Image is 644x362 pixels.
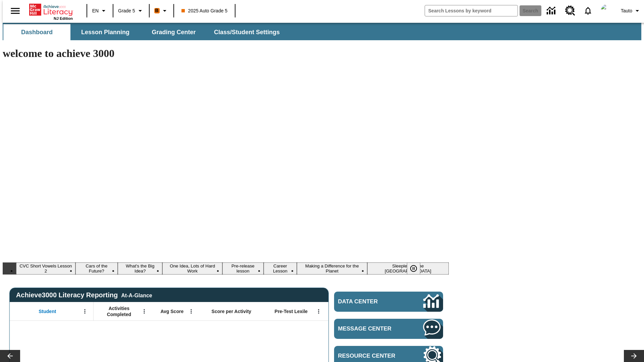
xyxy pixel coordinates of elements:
[275,308,308,314] span: Pre-Test Lexile
[297,262,367,275] button: Slide 7 Making a Difference for the Planet
[118,7,135,14] span: Grade 5
[212,308,252,314] span: Score per Activity
[314,306,324,316] button: Open Menu
[16,291,152,299] span: Achieve3000 Literacy Reporting
[54,16,73,20] span: NJ Edition
[543,2,561,20] a: Data Center
[75,262,118,275] button: Slide 2 Cars of the Future?
[3,24,286,40] div: SubNavbar
[181,7,228,14] span: 2025 Auto Grade 5
[597,2,618,19] button: Select a new avatar
[209,24,285,40] button: Class/Student Settings
[3,24,70,40] button: Dashboard
[334,292,443,312] a: Data Center
[618,5,644,17] button: Profile/Settings
[152,5,171,17] button: Boost Class color is orange. Change class color
[152,28,196,36] span: Grading Center
[3,47,449,60] h1: welcome to achieve 3000
[81,28,129,36] span: Lesson Planning
[425,5,518,16] input: search field
[29,3,73,16] a: Home
[561,2,579,20] a: Resource Center, Will open in new tab
[155,6,159,15] span: B
[92,7,99,14] span: EN
[338,353,403,359] span: Resource Center
[334,319,443,339] a: Message Center
[139,306,149,316] button: Open Menu
[621,7,632,14] span: Tauto
[407,262,420,275] button: Pause
[72,24,139,40] button: Lesson Planning
[338,298,401,305] span: Data Center
[624,350,644,362] button: Lesson carousel, Next
[407,262,427,275] div: Pause
[21,28,53,36] span: Dashboard
[5,1,25,21] button: Open side menu
[338,325,403,332] span: Message Center
[121,291,152,299] div: At-A-Glance
[3,23,641,40] div: SubNavbar
[222,262,264,275] button: Slide 5 Pre-release lesson
[118,262,163,275] button: Slide 3 What's the Big Idea?
[29,2,73,20] div: Home
[160,308,183,314] span: Avg Score
[80,306,90,316] button: Open Menu
[89,5,111,17] button: Language: EN, Select a language
[264,262,297,275] button: Slide 6 Career Lesson
[579,2,597,19] a: Notifications
[162,262,222,275] button: Slide 4 One Idea, Lots of Hard Work
[601,4,614,17] img: avatar image
[214,28,280,36] span: Class/Student Settings
[115,5,147,17] button: Grade: Grade 5, Select a grade
[39,308,56,314] span: Student
[97,305,141,317] span: Activities Completed
[140,24,207,40] button: Grading Center
[186,306,196,316] button: Open Menu
[367,262,449,275] button: Slide 8 Sleepless in the Animal Kingdom
[16,262,75,275] button: Slide 1 CVC Short Vowels Lesson 2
